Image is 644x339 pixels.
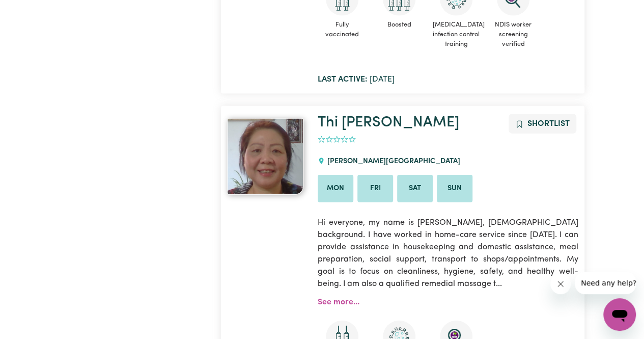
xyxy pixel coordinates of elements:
span: NDIS worker screening verified [489,16,538,54]
li: Available on Sun [437,175,472,202]
span: [DATE] [318,75,395,84]
div: add rating by typing an integer from 0 to 5 or pressing arrow keys [318,134,356,146]
span: [MEDICAL_DATA] infection control training [432,16,481,54]
a: See more... [318,298,359,306]
a: Thi My Linh [227,118,305,195]
img: View Thi My Linh's profile [227,118,303,195]
a: Thi [PERSON_NAME] [318,115,459,130]
li: Available on Fri [357,175,393,202]
span: Boosted [375,16,424,34]
p: Hi everyone, my name is [PERSON_NAME], [DEMOGRAPHIC_DATA] background. I have worked in home-care ... [318,211,578,296]
div: [PERSON_NAME][GEOGRAPHIC_DATA] [318,148,466,175]
li: Available on Mon [318,175,353,202]
span: Need any help? [6,7,62,15]
iframe: Button to launch messaging window [603,298,636,331]
button: Add to shortlist [509,114,576,134]
span: Fully vaccinated [318,16,367,43]
span: Shortlist [527,120,570,128]
iframe: Close message [550,274,571,294]
li: Available on Sat [397,175,433,202]
b: Last active: [318,75,368,84]
iframe: Message from company [575,272,636,294]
